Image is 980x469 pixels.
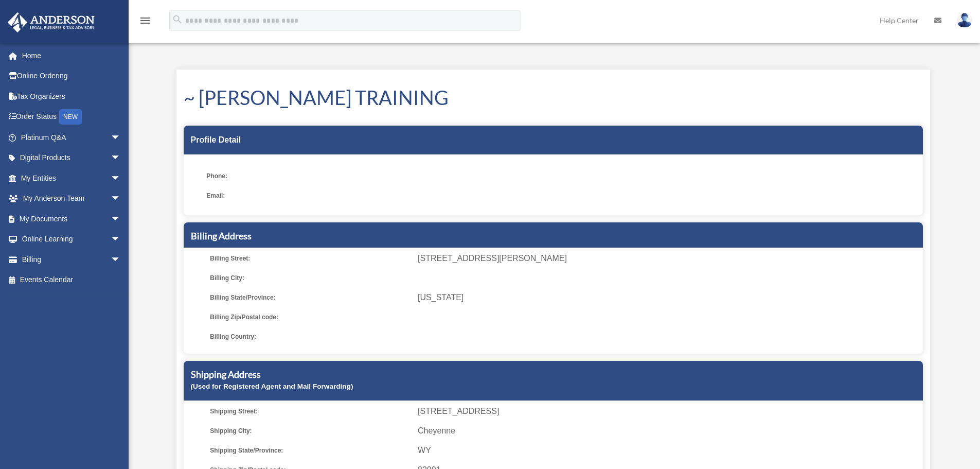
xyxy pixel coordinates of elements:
h5: Shipping Address [191,368,916,381]
span: [US_STATE] [418,290,919,305]
a: Home [7,45,136,66]
span: arrow_drop_down [111,148,131,169]
i: menu [139,14,151,27]
h5: Billing Address [191,230,916,242]
a: My Entitiesarrow_drop_down [7,168,136,188]
a: My Documentsarrow_drop_down [7,209,136,229]
h1: ~ [PERSON_NAME] TRAINING [184,84,923,111]
span: arrow_drop_down [111,168,131,189]
a: Tax Organizers [7,86,136,107]
a: Order StatusNEW [7,107,136,128]
span: Shipping State/Province: [210,443,411,458]
span: arrow_drop_down [111,209,131,230]
span: Shipping Street: [210,404,411,419]
a: Platinum Q&Aarrow_drop_down [7,127,136,148]
span: Billing Street: [210,251,411,266]
span: arrow_drop_down [111,229,131,250]
div: Profile Detail [184,126,923,154]
span: Billing Country: [210,329,411,344]
a: Digital Productsarrow_drop_down [7,148,136,168]
span: Phone: [206,169,407,183]
img: User Pic [957,13,972,28]
div: NEW [59,109,82,125]
span: Billing City: [210,271,411,285]
span: Billing State/Province: [210,290,411,305]
span: Shipping City: [210,424,411,438]
small: (Used for Registered Agent and Mail Forwarding) [191,383,353,390]
a: Events Calendar [7,270,136,290]
a: menu [139,18,151,27]
a: Online Learningarrow_drop_down [7,229,136,250]
span: Email: [206,188,407,203]
span: arrow_drop_down [111,249,131,270]
img: Anderson Advisors Platinum Portal [5,12,98,32]
span: arrow_drop_down [111,127,131,148]
a: My Anderson Teamarrow_drop_down [7,188,136,209]
a: Online Ordering [7,66,136,86]
span: [STREET_ADDRESS] [418,404,919,419]
span: WY [418,443,919,458]
span: arrow_drop_down [111,188,131,210]
i: search [172,14,183,25]
a: Billingarrow_drop_down [7,249,136,270]
span: [STREET_ADDRESS][PERSON_NAME] [418,251,919,266]
span: Billing Zip/Postal code: [210,310,411,324]
span: Cheyenne [418,424,919,438]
